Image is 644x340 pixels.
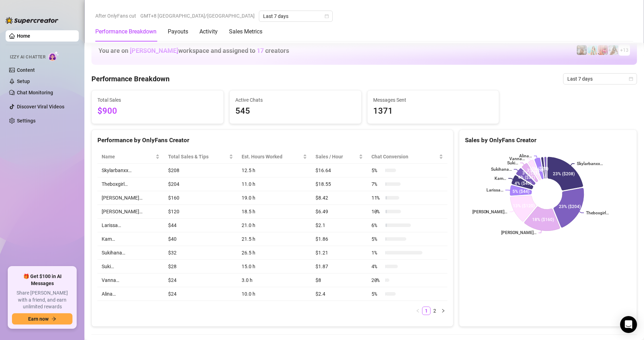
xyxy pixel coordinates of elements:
td: 26.5 h [237,246,311,260]
span: Sales / Hour [315,153,357,160]
span: 4 % [371,263,383,270]
td: Larissa… [97,219,164,232]
td: 18.5 h [237,205,311,219]
h1: You are on workspace and assigned to creators [98,47,289,55]
td: $2.1 [311,219,367,232]
td: 3.0 h [237,273,311,287]
td: 21.5 h [237,232,311,246]
td: Alina… [97,287,164,301]
text: Kam… [495,176,506,181]
td: $18.55 [311,177,367,191]
a: Discover Viral Videos [17,104,64,109]
span: $900 [97,105,218,118]
td: $1.86 [311,232,367,246]
button: right [439,307,447,315]
span: Active Chats [235,96,356,104]
div: Sales by OnlyFans Creator [465,136,631,145]
text: Skylarbanxx… [577,161,603,166]
span: 17 [257,47,264,54]
button: left [414,307,422,315]
span: Total Sales & Tips [168,153,228,160]
span: 1371 [373,105,493,118]
text: [PERSON_NAME]… [501,231,536,235]
img: Alina (@onlyalinajade) [577,45,587,55]
a: 1 [422,307,430,315]
td: $28 [164,260,237,273]
text: Larissa… [486,188,503,193]
li: Previous Page [414,307,422,315]
td: Skylarbanxx… [97,164,164,177]
span: Izzy AI Chatter [10,54,45,61]
text: Vanna… [509,156,525,161]
span: Share [PERSON_NAME] with a friend, and earn unlimited rewards [12,290,72,310]
span: left [416,309,420,313]
td: Theboxgirl… [97,177,164,191]
span: Earn now [28,316,49,322]
text: [PERSON_NAME]… [472,209,507,214]
span: 5 % [371,235,383,243]
li: 1 [422,307,431,315]
div: Performance by OnlyFans Creator [97,136,447,145]
span: arrow-right [51,316,56,321]
span: right [441,309,445,313]
td: $32 [164,246,237,260]
h4: Performance Breakdown [91,74,170,84]
div: Payouts [168,27,188,36]
div: Activity [199,27,218,36]
td: 10.0 h [237,287,311,301]
span: + 13 [620,46,629,54]
span: After OnlyFans cut [95,11,136,21]
div: Est. Hours Worked [242,153,301,160]
span: Last 7 days [567,74,633,84]
img: Ellie (@ellienovaxxx) [587,45,597,55]
td: $24 [164,287,237,301]
button: Earn nowarrow-right [12,313,72,325]
td: $2.4 [311,287,367,301]
span: 5 % [371,290,383,298]
span: Last 7 days [263,11,329,21]
img: Vanna (@playtimewithvannarose) [598,45,608,55]
span: [PERSON_NAME] [130,47,178,54]
span: Total Sales [97,96,218,104]
span: calendar [325,14,329,18]
td: $44 [164,219,237,232]
td: $8.42 [311,191,367,205]
span: Chat Conversion [371,153,438,160]
div: Sales Metrics [229,27,262,36]
div: Performance Breakdown [95,27,157,36]
td: Vanna… [97,273,164,287]
td: $208 [164,164,237,177]
li: 2 [431,307,439,315]
span: GMT+8 [GEOGRAPHIC_DATA]/[GEOGRAPHIC_DATA] [140,11,255,21]
td: Suki… [97,260,164,273]
text: Sukihana… [491,167,512,172]
td: $24 [164,273,237,287]
th: Sales / Hour [311,150,367,164]
td: $40 [164,232,237,246]
a: Setup [17,78,30,84]
span: 🎁 Get $100 in AI Messages [12,273,72,287]
a: Content [17,67,35,73]
text: Suki… [507,160,518,165]
img: Niya (@starniye) [608,45,618,55]
span: 5 % [371,166,383,174]
div: Open Intercom Messenger [620,316,637,333]
td: $8 [311,273,367,287]
span: 7 % [371,180,383,188]
span: 6 % [371,221,383,229]
td: $16.64 [311,164,367,177]
td: Sukihana… [97,246,164,260]
span: 1 % [371,249,383,257]
td: Kam… [97,232,164,246]
img: logo-BBDzfeDw.svg [6,17,58,24]
a: Settings [17,118,36,124]
td: 19.0 h [237,191,311,205]
td: 11.0 h [237,177,311,191]
text: Alina… [519,153,532,158]
td: 21.0 h [237,219,311,232]
td: [PERSON_NAME]… [97,191,164,205]
span: 545 [235,105,356,118]
td: $204 [164,177,237,191]
span: 20 % [371,276,383,284]
span: Messages Sent [373,96,493,104]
